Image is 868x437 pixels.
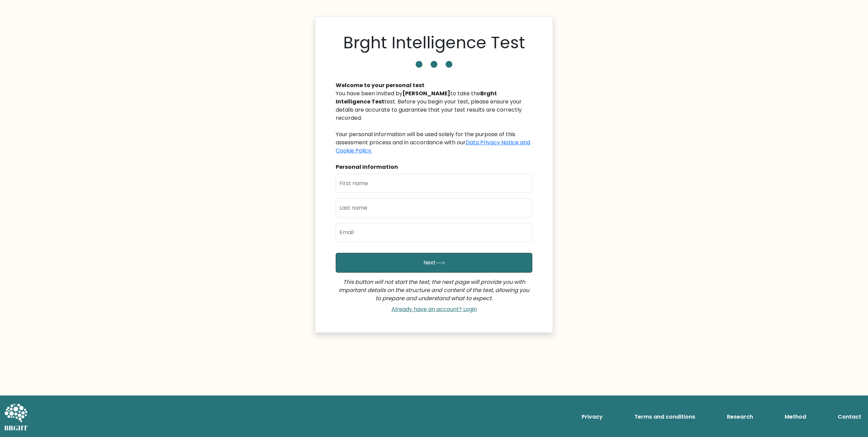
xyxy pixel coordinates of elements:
[336,90,532,155] div: You have been invited by to take the test. Before you begin your test, please ensure your details...
[336,139,530,155] a: Data Privacy Notice and Cookie Policy.
[339,278,529,302] i: This button will not start the test; the next page will provide you with important details on the...
[579,410,605,424] a: Privacy
[782,410,809,424] a: Method
[389,305,480,313] a: Already have an account? Login
[336,253,532,273] button: Next
[336,223,532,242] input: Email
[343,33,525,53] h1: Brght Intelligence Test
[632,410,698,424] a: Terms and conditions
[336,81,532,90] div: Welcome to your personal test
[402,90,450,97] b: [PERSON_NAME]
[336,198,532,217] input: Last name
[336,174,532,193] input: First name
[724,410,756,424] a: Research
[336,90,497,106] b: Brght Intelligence Test
[835,410,864,424] a: Contact
[336,163,532,171] div: Personal Information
